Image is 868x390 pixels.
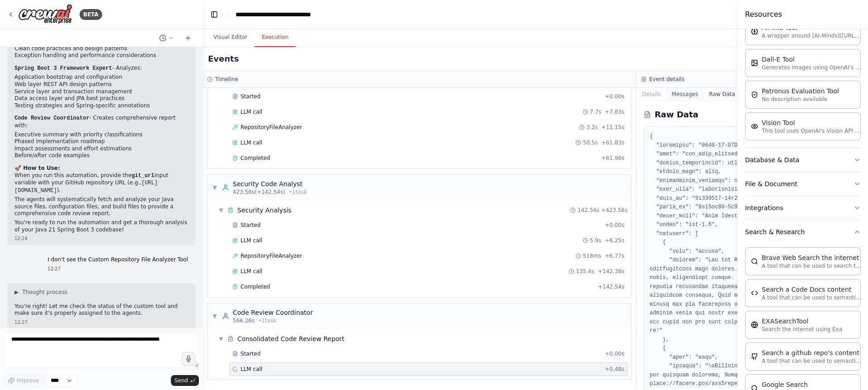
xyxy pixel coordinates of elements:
[47,265,188,272] div: 12:27
[751,353,758,360] img: GithubSearchTool
[14,52,188,59] li: Exception handling and performance considerations
[762,118,861,127] div: Vision Tool
[241,252,302,260] span: RepositoryFileAnalyzer
[175,377,188,384] span: Send
[751,258,758,265] img: BraveSearchTool
[586,124,598,131] span: 3.2s
[649,76,684,83] h3: Event details
[14,235,188,242] div: 12:24
[156,33,177,43] button: Switch to previous chat
[605,237,624,244] span: + 6.25s
[80,9,102,20] div: BETA
[241,283,270,290] span: Completed
[751,91,758,98] img: PatronusEvalTool
[14,138,188,145] li: Phased implementation roadmap
[241,93,260,100] span: Started
[208,8,221,21] button: Hide left sidebar
[745,172,861,196] button: File & Document
[241,237,262,244] span: LLM call
[241,350,260,357] span: Started
[762,380,861,389] div: Google Search
[751,321,758,328] img: EXASearchTool
[182,352,195,366] button: Click to speak your automation idea
[762,294,861,301] p: A tool that can be used to semantic search a query from a Code Docs content.
[14,102,188,110] li: Testing strategies and Spring-specific annotations
[745,196,861,220] button: Integrations
[22,289,67,296] span: Thought process
[605,350,624,357] span: + 0.00s
[762,64,861,71] p: Generates images using OpenAI's Dall-E model.
[14,145,188,153] li: Impact assessments and effort estimations
[171,375,199,386] button: Send
[762,262,861,270] p: A tool that can be used to search the internet with a search_query.
[14,319,188,326] div: 12:27
[18,4,72,24] img: Logo
[762,55,861,64] div: Dall-E Tool
[255,28,296,47] button: Execution
[745,220,861,244] button: Search & Research
[14,165,60,171] strong: 🚀 How to Use:
[14,115,188,129] p: - Creates comprehensive report with:
[14,152,188,159] li: Before/after code examples
[655,108,698,121] h2: Raw Data
[745,148,861,172] button: Database & Data
[233,308,313,317] div: Code Review Coordinator
[17,377,39,384] span: Improve
[601,139,624,146] span: + 61.83s
[577,207,599,214] span: 142.54s
[762,87,839,96] div: Patronus Evaluation Tool
[14,131,188,139] li: Executive summary with priority classifications
[666,88,704,101] button: Messages
[237,334,344,343] div: Consolidated Code Review Report
[14,196,188,217] p: The agents will systematically fetch and analyze your Java source files, configuration files, and...
[590,237,601,244] span: 5.9s
[233,188,285,196] span: 423.56s (+142.54s)
[236,10,337,19] nav: breadcrumb
[241,154,270,162] span: Completed
[241,108,262,116] span: LLM call
[762,127,861,135] p: This tool uses OpenAI's Vision API to describe the contents of an image.
[4,375,43,386] button: Improve
[762,317,842,326] div: EXASearchTool
[241,366,262,373] span: LLM call
[14,81,188,88] li: Web layer REST API design patterns
[218,207,224,214] span: ▼
[258,317,276,324] span: • 1 task
[218,335,224,342] span: ▼
[47,256,188,264] p: I don't see the Custom Repository File Analyzer Tool
[583,252,601,260] span: 518ms
[703,88,741,101] button: Raw Data
[605,221,624,229] span: + 0.00s
[14,180,158,194] code: [URL][DOMAIN_NAME]
[132,173,154,179] code: git_url
[14,74,188,81] li: Application bootstrap and configuration
[762,96,839,103] p: No description available
[14,289,19,296] span: ▶
[233,179,307,188] div: Security Code Analyst
[14,65,112,72] code: Spring Boot 3 Framework Expert
[233,317,255,324] span: 566.26s
[212,313,217,320] span: ▼
[751,28,758,35] img: AIMindTool
[745,9,782,20] h4: Resources
[212,184,217,191] span: ▼
[762,285,861,294] div: Search a Code Docs content
[241,124,302,131] span: RepositoryFileAnalyzer
[576,268,594,275] span: 135.4s
[14,219,188,233] p: You're ready to run the automation and get a thorough analysis of your Java 21 Spring Boot 3 code...
[637,88,666,101] button: Details
[237,206,292,215] div: Security Analysis
[215,76,238,83] h3: Timeline
[241,268,262,275] span: LLM call
[762,348,861,357] div: Search a github repo's content
[598,283,624,290] span: + 142.54s
[762,326,842,333] p: Search the internet using Exa
[14,289,67,296] button: ▶Thought process
[762,32,861,39] p: A wrapper around [AI-Minds]([URL][DOMAIN_NAME]). Useful for when you need answers to questions fr...
[14,88,188,96] li: Service layer and transaction management
[241,139,262,146] span: LLM call
[601,207,627,214] span: + 423.56s
[605,108,624,116] span: + 7.83s
[14,303,188,317] p: You're right! Let me check the status of the custom tool and make sure it's properly assigned to ...
[762,253,861,262] div: Brave Web Search the internet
